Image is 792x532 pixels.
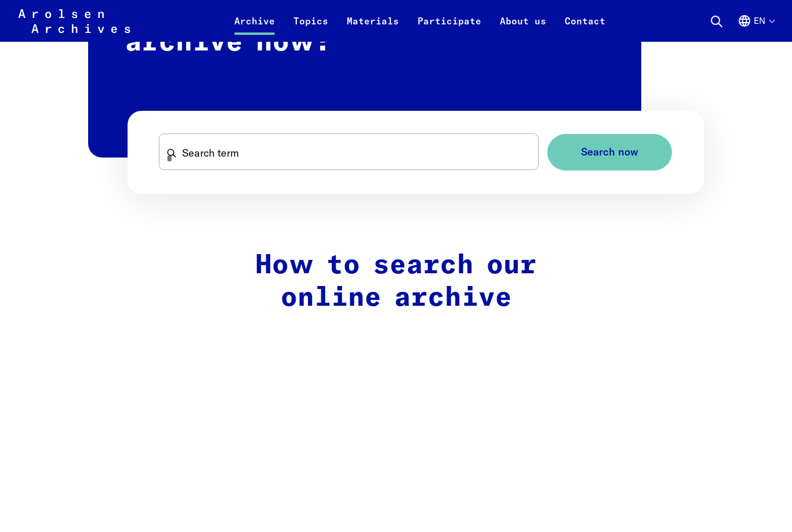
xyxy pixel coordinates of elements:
a: Participate [408,14,491,42]
a: About us [491,14,555,42]
a: Topics [284,14,337,42]
nav: Primary [225,7,615,35]
span: Search now [581,147,638,159]
a: Contact [555,14,615,42]
button: Search now [547,135,672,171]
a: Archive [225,14,284,42]
button: English, language selection [737,14,774,42]
h2: How to search our online archive [151,250,641,315]
a: Materials [337,14,408,42]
